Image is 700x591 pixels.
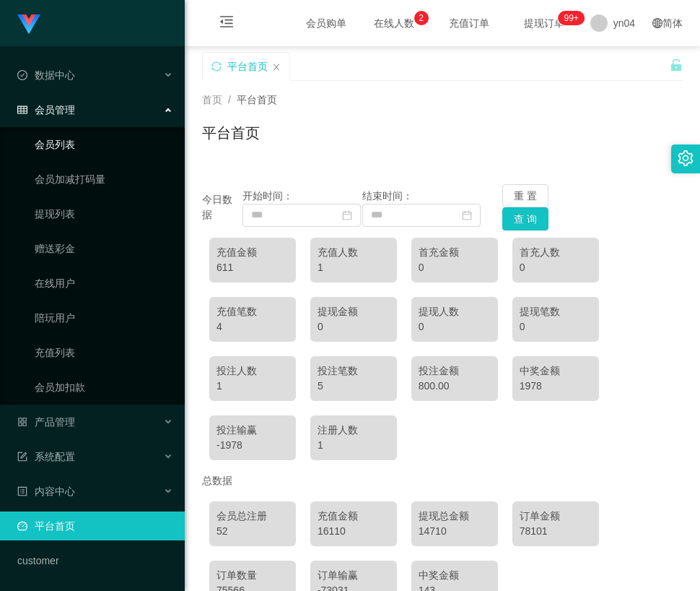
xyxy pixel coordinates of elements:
div: 订单数量 [216,568,289,583]
i: 图标: unlock [670,59,683,72]
div: 78101 [520,524,592,539]
span: 充值订单 [442,18,496,28]
div: 今日数据 [202,192,242,223]
i: 图标: profile [17,486,27,496]
a: 陪玩用户 [35,303,173,332]
div: 提现笔数 [520,304,592,319]
div: 1 [318,438,390,453]
div: 首充金额 [419,245,491,260]
a: 会员加减打码量 [35,165,173,194]
div: 611 [216,260,289,275]
div: 5 [318,379,390,394]
div: 会员总注册 [216,509,289,524]
i: 图标: check-circle-o [17,70,27,80]
h1: 平台首页 [202,122,260,144]
span: 平台首页 [237,94,277,105]
div: 中奖金额 [520,363,592,379]
i: 图标: setting [678,150,694,166]
div: 提现金额 [318,304,390,319]
span: 首页 [202,94,222,105]
a: 图标: dashboard平台首页 [17,512,173,540]
span: 会员管理 [17,104,75,116]
span: 数据中心 [17,69,75,81]
div: 充值人数 [318,245,390,260]
div: 4 [216,319,289,335]
span: 开始时间： [242,190,293,202]
i: 图标: calendar [462,210,472,220]
div: 充值金额 [318,509,390,524]
button: 查 询 [502,207,548,230]
a: 会员列表 [35,130,173,159]
div: 0 [318,319,390,335]
span: 提现订单 [517,18,572,28]
div: 0 [520,319,592,335]
div: 中奖金额 [419,568,491,583]
a: 在线用户 [35,269,173,298]
a: customer [17,546,173,575]
i: 图标: form [17,452,27,462]
div: 投注笔数 [318,363,390,379]
span: 系统配置 [17,451,75,462]
div: 1978 [520,379,592,394]
div: 提现总金额 [419,509,491,524]
div: 52 [216,524,289,539]
div: 0 [419,319,491,335]
span: 结束时间： [362,190,413,202]
span: 内容中心 [17,486,75,497]
span: 产品管理 [17,416,75,428]
div: 提现人数 [419,304,491,319]
span: 在线人数 [367,18,421,28]
button: 重 置 [502,184,548,207]
a: 充值列表 [35,338,173,367]
div: 1 [216,379,289,394]
div: 0 [520,260,592,275]
div: 16110 [318,524,390,539]
div: 14710 [419,524,491,539]
sup: 315 [558,11,584,25]
div: 800.00 [419,379,491,394]
div: 平台首页 [227,53,268,80]
div: 订单金额 [520,509,592,524]
div: 总数据 [202,467,683,494]
p: 2 [419,11,424,25]
div: 0 [419,260,491,275]
div: 充值金额 [216,245,289,260]
i: 图标: appstore-o [17,417,27,427]
sup: 2 [414,11,429,25]
i: 图标: close [272,63,281,72]
div: 订单输赢 [318,568,390,583]
a: 提现列表 [35,199,173,228]
a: 赠送彩金 [35,234,173,263]
i: 图标: menu-fold [202,1,251,47]
i: 图标: calendar [342,210,352,220]
i: 图标: table [17,105,27,115]
span: / [228,94,231,105]
img: logo.9652507e.png [17,14,40,35]
div: 首充人数 [520,245,592,260]
div: 充值笔数 [216,304,289,319]
div: -1978 [216,438,289,453]
div: 投注金额 [419,363,491,379]
i: 图标: global [652,18,662,28]
div: 注册人数 [318,423,390,438]
div: 1 [318,260,390,275]
a: 会员加扣款 [35,373,173,402]
i: 图标: sync [211,61,222,72]
div: 投注人数 [216,363,289,379]
div: 投注输赢 [216,423,289,438]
